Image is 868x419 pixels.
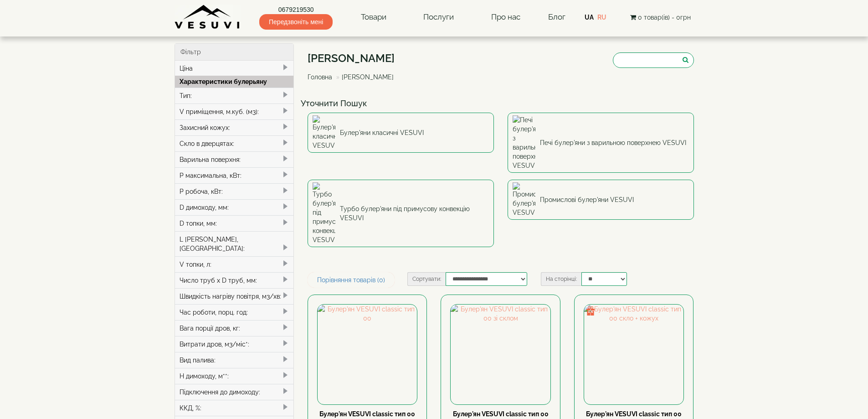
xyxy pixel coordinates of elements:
[175,400,294,416] div: ККД, %:
[638,14,691,21] span: 0 товар(ів) - 0грн
[175,384,294,400] div: Підключення до димоходу:
[175,151,294,167] div: Варильна поверхня:
[352,7,395,28] a: Товари
[175,199,294,215] div: D димоходу, мм:
[175,304,294,320] div: Час роботи, порц. год:
[308,52,401,64] h1: [PERSON_NAME]
[175,135,294,151] div: Скло в дверцятах:
[584,305,683,404] img: Булер'ян VESUVI classic тип 00 скло + кожух
[175,76,294,88] div: Характеристики булерьяну
[175,336,294,352] div: Витрати дров, м3/міс*:
[508,180,694,220] a: Промислові булер'яни VESUVI Промислові булер'яни VESUVI
[308,73,332,81] a: Головна
[548,12,565,21] a: Блог
[175,352,294,368] div: Вид палива:
[175,61,294,76] div: Ціна
[585,14,594,21] a: UA
[313,182,335,244] img: Турбо булер'яни під примусову конвекцію VESUVI
[414,7,463,28] a: Послуги
[318,305,417,404] img: Булер'ян VESUVI classic тип 00
[313,115,335,150] img: Булер'яни класичні VESUVI
[259,14,333,30] span: Передзвоніть мені
[175,119,294,135] div: Захисний кожух:
[175,167,294,183] div: P максимальна, кВт:
[627,12,693,22] button: 0 товар(ів) - 0грн
[513,182,535,217] img: Промислові булер'яни VESUVI
[175,368,294,384] div: H димоходу, м**:
[175,103,294,119] div: V приміщення, м.куб. (м3):
[513,115,535,170] img: Печі булер'яни з варильною поверхнею VESUVI
[175,183,294,199] div: P робоча, кВт:
[508,113,694,173] a: Печі булер'яни з варильною поверхнею VESUVI Печі булер'яни з варильною поверхнею VESUVI
[259,5,333,14] a: 0679219530
[319,410,415,418] a: Булер'ян VESUVI classic тип 00
[308,113,494,153] a: Булер'яни класичні VESUVI Булер'яни класичні VESUVI
[175,272,294,288] div: Число труб x D труб, мм:
[175,320,294,336] div: Вага порції дров, кг:
[586,306,595,316] img: gift
[597,14,606,21] a: RU
[175,231,294,256] div: L [PERSON_NAME], [GEOGRAPHIC_DATA]:
[301,99,701,108] h4: Уточнити Пошук
[334,72,394,82] li: [PERSON_NAME]
[407,272,446,286] label: Сортувати:
[175,256,294,272] div: V топки, л:
[451,305,550,404] img: Булер'ян VESUVI classic тип 00 зі склом
[175,88,294,103] div: Тип:
[541,272,581,286] label: На сторінці:
[308,272,395,288] a: Порівняння товарів (0)
[175,5,241,30] img: Завод VESUVI
[308,180,494,247] a: Турбо булер'яни під примусову конвекцію VESUVI Турбо булер'яни під примусову конвекцію VESUVI
[482,7,529,28] a: Про нас
[175,44,294,61] div: Фільтр
[175,215,294,231] div: D топки, мм:
[175,288,294,304] div: Швидкість нагріву повітря, м3/хв:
